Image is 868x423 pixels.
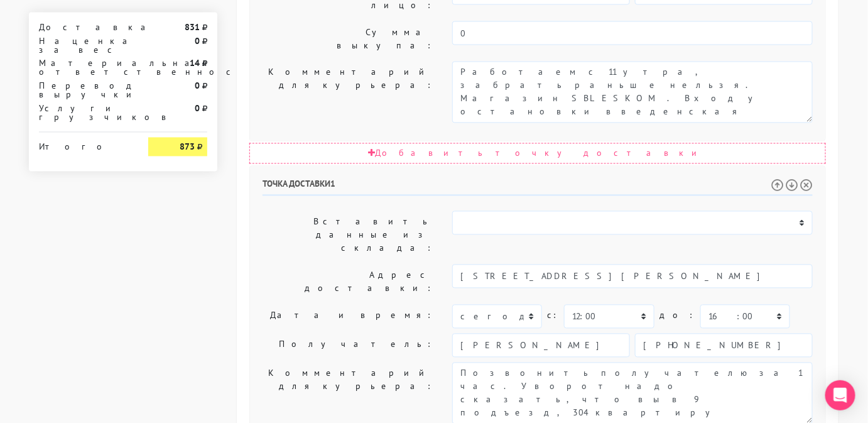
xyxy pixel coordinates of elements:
div: Услуги грузчиков [30,104,139,122]
label: Комментарий для курьера: [253,62,443,123]
label: Сумма выкупа: [253,21,443,57]
label: до: [659,305,695,327]
label: Вставить данные из склада: [253,211,443,260]
div: Итого [39,138,129,151]
label: Дата и время: [253,305,443,329]
input: Телефон [635,334,813,358]
strong: 0 [195,80,200,92]
label: Получатель: [253,334,443,358]
strong: 831 [185,21,200,33]
div: Добавить точку доставки [249,143,826,164]
div: Перевод выручки [30,82,139,99]
div: Доставка [30,23,139,31]
strong: 0 [195,103,200,114]
label: Адрес доставки: [253,265,443,300]
span: 1 [330,179,335,190]
div: Наценка за вес [30,36,139,54]
label: c: [547,305,559,327]
h6: Точка доставки [263,179,813,196]
div: Материальная ответственность [30,59,139,77]
strong: 873 [180,141,195,153]
div: Open Intercom Messenger [825,380,855,410]
input: Имя [452,334,630,358]
strong: 14 [190,58,200,69]
strong: 0 [195,35,200,47]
